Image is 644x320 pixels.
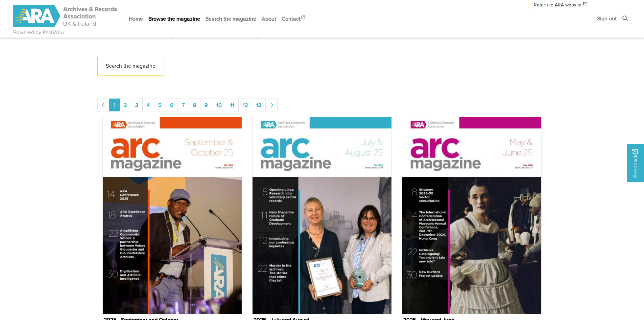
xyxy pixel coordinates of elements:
[97,99,547,111] nav: pagination
[97,57,164,76] a: Search the magazine
[142,99,154,111] a: Goto page 4
[631,149,639,178] span: Feedback
[238,99,252,111] a: Goto page 12
[594,9,619,27] a: Sign out
[146,10,203,28] a: Browse the magazine
[166,99,178,111] a: Goto page 6
[177,99,189,111] a: Goto page 7
[212,99,226,111] a: Goto page 10
[627,144,644,182] a: Would you like to provide feedback?
[226,99,239,111] a: Goto page 11
[13,1,118,31] a: ARA - ARC Magazine | Powered by PastView logo
[13,5,118,27] img: ARA - ARC Magazine | Powered by PastView
[265,99,278,111] a: Next page
[97,99,110,111] li: Previous page
[402,117,542,314] img: 2025 - May and June
[13,28,65,37] a: Powered by PastView
[102,117,242,314] img: 2025 - September and October
[154,99,166,111] a: Goto page 5
[252,117,392,314] img: 2025 - July and August
[534,1,581,8] span: Return to ARA website
[109,99,120,111] span: Goto page 1
[126,10,146,28] a: Home
[131,99,143,111] a: Goto page 3
[189,99,200,111] a: Goto page 8
[259,10,279,28] a: About
[171,31,258,39] a: [EMAIL_ADDRESS][DOMAIN_NAME]
[279,10,309,28] a: Contact
[200,99,212,111] a: Goto page 9
[252,99,266,111] a: Goto page 13
[119,99,131,111] a: Goto page 2
[203,10,259,28] a: Search the magazine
